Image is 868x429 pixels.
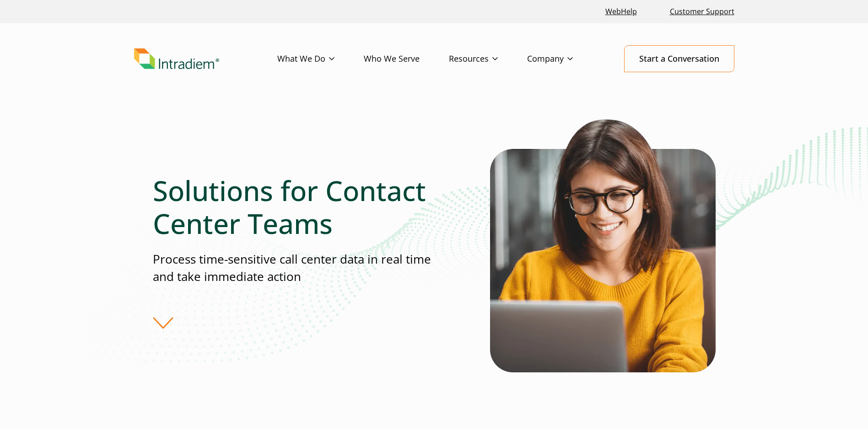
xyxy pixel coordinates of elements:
a: Link opens in a new window [602,2,641,21]
a: Who We Serve [364,46,449,72]
a: Company [527,46,602,72]
a: What We Do [277,46,364,72]
a: Resources [449,46,527,72]
img: Woman wearing glasses looking at contact center automation solutions on her laptop [490,109,716,372]
p: Process time-sensitive call center data in real time and take immediate action [153,251,434,285]
h1: Solutions for Contact Center Teams [153,174,434,240]
a: Start a Conversation [624,45,734,72]
a: Customer Support [666,2,738,21]
a: Link to homepage of Intradiem [134,48,277,69]
img: Intradiem [134,48,219,69]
